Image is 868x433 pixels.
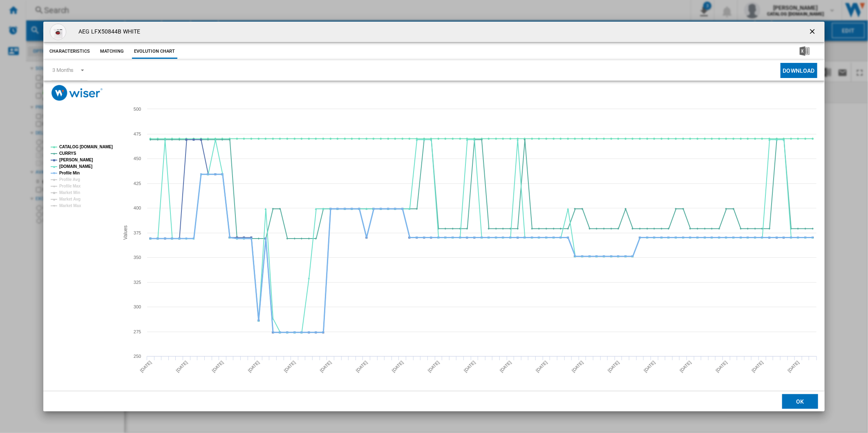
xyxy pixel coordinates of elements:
[787,44,823,59] button: Download in Excel
[782,394,818,409] button: OK
[535,360,548,373] tspan: [DATE]
[43,22,825,411] md-dialog: Product popup
[134,205,141,210] tspan: 400
[51,85,103,101] img: logo_wiser_300x94.png
[134,304,141,309] tspan: 300
[59,158,93,162] tspan: [PERSON_NAME]
[59,151,76,156] tspan: CURRYS
[134,280,141,285] tspan: 325
[319,360,333,373] tspan: [DATE]
[74,28,140,36] h4: AEG LFX50844B WHITE
[805,24,821,40] button: getI18NText('BUTTONS.CLOSE_DIALOG')
[247,360,261,373] tspan: [DATE]
[175,360,189,373] tspan: [DATE]
[132,44,177,59] button: Evolution chart
[139,360,152,373] tspan: [DATE]
[808,27,818,37] ng-md-icon: getI18NText('BUTTONS.CLOSE_DIALOG')
[607,360,620,373] tspan: [DATE]
[781,63,817,78] button: Download
[59,203,81,208] tspan: Market Max
[59,184,81,188] tspan: Profile Max
[463,360,477,373] tspan: [DATE]
[715,360,728,373] tspan: [DATE]
[643,360,656,373] tspan: [DATE]
[50,24,66,40] img: 111730382
[134,181,141,186] tspan: 425
[679,360,692,373] tspan: [DATE]
[134,107,141,112] tspan: 500
[800,46,810,56] img: excel-24x24.png
[571,360,584,373] tspan: [DATE]
[355,360,369,373] tspan: [DATE]
[787,360,801,373] tspan: [DATE]
[59,177,80,182] tspan: Profile Avg
[59,171,80,175] tspan: Profile Min
[123,225,129,240] tspan: Values
[751,360,765,373] tspan: [DATE]
[499,360,512,373] tspan: [DATE]
[59,197,81,201] tspan: Market Avg
[134,255,141,260] tspan: 350
[52,67,74,73] div: 3 Months
[59,190,80,195] tspan: Market Min
[59,145,113,149] tspan: CATALOG [DOMAIN_NAME]
[59,164,92,169] tspan: [DOMAIN_NAME]
[134,354,141,359] tspan: 250
[47,44,92,59] button: Characteristics
[134,329,141,334] tspan: 275
[134,156,141,161] tspan: 450
[427,360,441,373] tspan: [DATE]
[391,360,405,373] tspan: [DATE]
[134,132,141,136] tspan: 475
[94,44,130,59] button: Matching
[134,230,141,235] tspan: 375
[211,360,225,373] tspan: [DATE]
[283,360,297,373] tspan: [DATE]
